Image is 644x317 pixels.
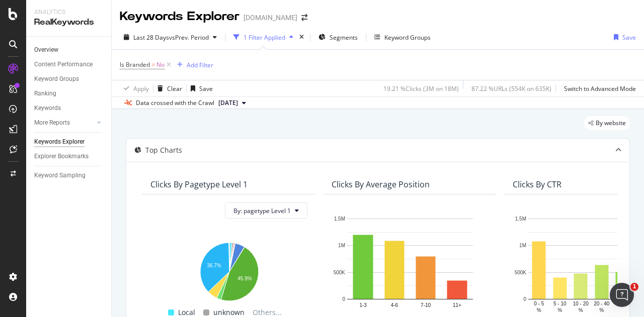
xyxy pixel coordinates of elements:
text: 1.5M [334,216,345,222]
a: Keyword Groups [34,74,104,84]
text: 500K [334,270,346,275]
a: Keywords Explorer [34,137,104,147]
span: 1 [630,283,638,291]
text: 36.7% [207,263,221,268]
text: 10 - 20 [573,301,589,306]
text: 500K [515,270,527,275]
a: Content Performance [34,59,104,70]
button: Segments [314,29,362,45]
div: times [297,32,306,42]
text: 11+ [453,302,461,308]
div: Keywords [34,103,61,114]
div: RealKeywords [34,17,103,28]
text: % [579,307,583,313]
text: % [537,307,541,313]
svg: A chart. [150,238,307,302]
div: More Reports [34,118,70,128]
span: 2025 Sep. 13th [218,98,238,108]
span: = [151,60,155,69]
div: Overview [34,45,58,55]
button: By: pagetype Level 1 [225,202,307,219]
div: Switch to Advanced Mode [564,84,636,93]
div: arrow-right-arrow-left [301,14,307,21]
text: 5 - 10 [553,301,567,306]
button: Switch to Advanced Mode [560,80,636,96]
text: 1-3 [359,302,367,308]
text: 20 - 40 [594,301,610,306]
text: 7-10 [421,302,431,308]
button: 1 Filter Applied [229,29,297,45]
iframe: Intercom live chat [610,283,634,307]
div: Save [622,33,636,42]
text: 1M [338,243,345,249]
div: Apply [133,84,149,93]
text: 1.5M [515,216,526,222]
text: % [599,307,604,313]
div: Data crossed with the Crawl [136,98,214,108]
div: Keywords Explorer [34,137,85,147]
span: By: pagetype Level 1 [233,206,291,215]
button: Clear [153,80,182,96]
div: Clicks By Average Position [332,179,430,189]
text: 45.9% [237,276,252,281]
span: By website [596,120,626,126]
div: Clear [167,84,182,93]
div: Save [199,84,213,93]
div: Add Filter [187,61,213,69]
span: Segments [330,33,358,42]
span: vs Prev. Period [169,33,209,42]
div: Keyword Groups [34,74,79,84]
a: Ranking [34,88,104,99]
a: Overview [34,45,104,55]
div: Clicks By pagetype Level 1 [150,179,248,189]
a: Keywords [34,103,104,114]
button: Add Filter [173,59,213,71]
span: Is Branded [120,60,150,69]
a: Keyword Sampling [34,170,104,181]
div: Content Performance [34,59,93,70]
a: Explorer Bookmarks [34,151,104,162]
button: Save [187,80,213,96]
div: 87.22 % URLs ( 554K on 635K ) [471,84,551,93]
div: legacy label [584,116,630,130]
text: 0 [342,296,345,302]
div: 1 Filter Applied [244,33,285,42]
text: % [557,307,562,313]
span: Last 28 Days [133,33,169,42]
div: Top Charts [145,145,182,155]
div: Keywords Explorer [120,8,239,25]
div: Clicks By CTR [513,179,561,189]
div: 19.21 % Clicks ( 3M on 18M ) [383,84,459,93]
button: Last 28 DaysvsPrev. Period [120,29,221,45]
div: Keyword Groups [384,33,431,42]
div: Ranking [34,88,56,99]
text: 4-6 [391,302,398,308]
button: Apply [120,80,149,96]
div: [DOMAIN_NAME] [244,13,297,23]
button: Keyword Groups [370,29,435,45]
text: 0 [523,296,526,302]
div: Keyword Sampling [34,170,86,181]
a: More Reports [34,118,94,128]
div: Explorer Bookmarks [34,151,89,162]
svg: A chart. [332,214,489,314]
text: 0 - 5 [534,301,544,306]
span: No [156,58,165,72]
button: [DATE] [214,97,250,109]
div: Analytics [34,8,103,17]
text: 1M [519,243,526,249]
button: Save [610,29,636,45]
